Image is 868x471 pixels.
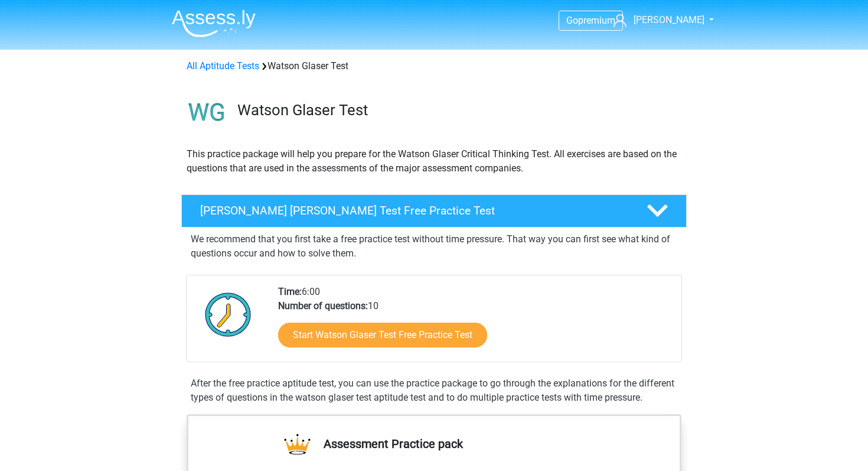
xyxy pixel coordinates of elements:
[269,285,681,362] div: 6:00 10
[278,323,487,347] a: Start Watson Glaser Test Free Practice Test
[609,13,706,27] a: [PERSON_NAME]
[182,87,232,138] img: watson glaser test
[566,15,578,26] span: Go
[182,59,686,73] div: Watson Glaser Test
[187,60,259,72] a: All Aptitude Tests
[278,286,302,297] b: Time:
[559,12,622,28] a: Gopremium
[186,376,682,405] div: After the free practice aptitude test, you can use the practice package to go through the explana...
[187,147,681,176] p: This practice package will help you prepare for the Watson Glaser Critical Thinking Test. All exe...
[200,204,628,217] h4: [PERSON_NAME] [PERSON_NAME] Test Free Practice Test
[278,300,368,311] b: Number of questions:
[172,9,256,37] img: Assessly
[578,15,615,26] span: premium
[198,285,258,344] img: Clock
[191,232,677,261] p: We recommend that you first take a free practice test without time pressure. That way you can fir...
[237,101,677,119] h3: Watson Glaser Test
[177,194,691,228] a: [PERSON_NAME] [PERSON_NAME] Test Free Practice Test
[634,14,704,25] span: [PERSON_NAME]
